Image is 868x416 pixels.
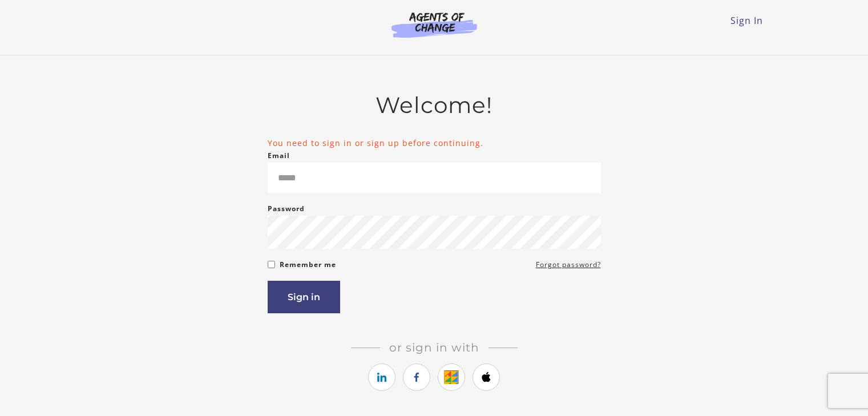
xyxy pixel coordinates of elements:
label: Password [268,202,305,216]
button: Sign in [268,281,340,313]
a: https://courses.thinkific.com/users/auth/google?ss%5Breferral%5D=&ss%5Buser_return_to%5D=%2Fcours... [438,364,465,391]
li: You need to sign in or sign up before continuing. [268,137,601,149]
a: https://courses.thinkific.com/users/auth/facebook?ss%5Breferral%5D=&ss%5Buser_return_to%5D=%2Fcou... [403,364,430,391]
span: Or sign in with [380,341,488,354]
a: Forgot password? [536,258,601,272]
label: Email [268,149,290,163]
a: https://courses.thinkific.com/users/auth/apple?ss%5Breferral%5D=&ss%5Buser_return_to%5D=%2Fcourse... [473,364,500,391]
a: Sign In [730,14,763,27]
img: Agents of Change Logo [380,11,489,38]
label: Remember me [280,258,336,272]
a: https://courses.thinkific.com/users/auth/linkedin?ss%5Breferral%5D=&ss%5Buser_return_to%5D=%2Fcou... [368,364,395,391]
h2: Welcome! [268,92,601,119]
